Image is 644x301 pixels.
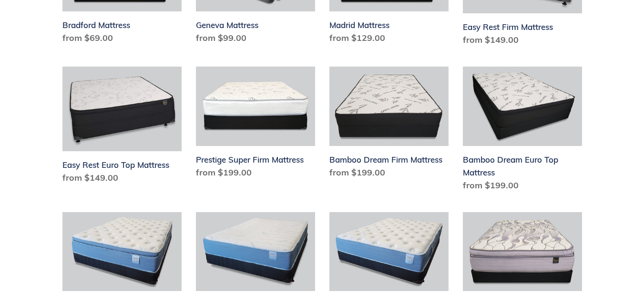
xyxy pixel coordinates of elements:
a: Bamboo Dream Firm Mattress [329,67,449,183]
a: Bamboo Dream Euro Top Mattress [463,67,582,195]
a: Easy Rest Euro Top Mattress [62,67,182,188]
a: Prestige Super Firm Mattress [196,67,315,183]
